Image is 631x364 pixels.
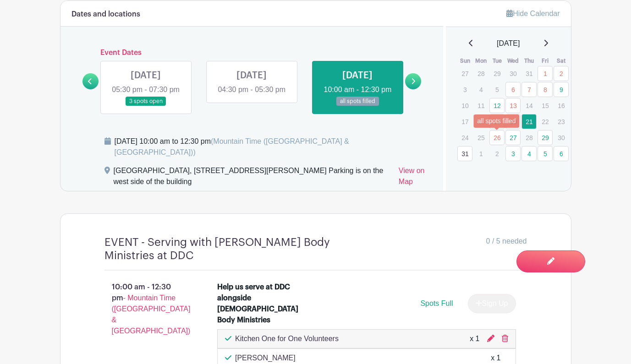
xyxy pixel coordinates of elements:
[399,165,432,191] a: View on Map
[457,114,472,129] p: 17
[538,146,553,161] a: 5
[115,136,433,158] div: [DATE] 10:00 am to 12:30 pm
[489,56,505,65] th: Tue
[115,137,349,156] span: (Mountain Time ([GEOGRAPHIC_DATA] & [GEOGRAPHIC_DATA]))
[505,98,521,113] a: 13
[457,82,472,97] p: 3
[489,130,505,145] a: 26
[554,98,569,113] p: 16
[554,130,569,145] p: 30
[505,146,521,161] a: 3
[506,10,560,17] a: Hide Calendar
[473,56,489,65] th: Mon
[489,82,505,97] p: 5
[491,353,500,364] div: x 1
[457,130,472,145] p: 24
[505,66,521,81] p: 30
[473,130,488,145] p: 25
[505,130,521,145] a: 27
[521,66,537,81] p: 31
[538,130,553,145] a: 29
[104,236,357,262] h4: EVENT - Serving with [PERSON_NAME] Body Ministries at DDC
[235,333,339,344] p: Kitchen One for One Volunteers
[554,66,569,81] a: 2
[521,114,537,129] a: 21
[554,114,569,129] p: 23
[217,282,298,326] div: Help us serve at DDC alongside [DEMOGRAPHIC_DATA] Body Ministries
[554,146,569,161] a: 6
[457,146,472,161] a: 31
[470,333,479,344] div: x 1
[473,147,488,161] p: 1
[497,38,520,49] span: [DATE]
[537,56,553,65] th: Fri
[538,66,553,81] a: 1
[521,56,537,65] th: Thu
[486,236,527,247] span: 0 / 5 needed
[489,66,505,81] p: 29
[521,146,537,161] a: 4
[457,98,472,113] p: 10
[114,165,391,191] div: [GEOGRAPHIC_DATA], [STREET_ADDRESS][PERSON_NAME] Parking is on the west side of the building
[457,66,472,81] p: 27
[235,353,296,364] p: [PERSON_NAME]
[489,98,505,113] a: 12
[474,114,520,128] div: all spots filled
[505,82,521,97] a: 6
[554,82,569,97] a: 9
[538,98,553,113] p: 15
[538,82,553,97] a: 8
[473,66,488,81] p: 28
[112,294,191,335] span: - Mountain Time ([GEOGRAPHIC_DATA] & [GEOGRAPHIC_DATA])
[538,114,553,129] p: 22
[505,56,521,65] th: Wed
[521,82,537,97] a: 7
[90,278,203,340] p: 10:00 am - 12:30 pm
[473,82,488,97] p: 4
[473,98,488,113] p: 11
[521,130,537,145] p: 28
[71,10,140,19] h6: Dates and locations
[521,98,537,113] p: 14
[489,147,505,161] p: 2
[99,49,406,57] h6: Event Dates
[420,299,453,307] span: Spots Full
[553,56,569,65] th: Sat
[457,56,473,65] th: Sun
